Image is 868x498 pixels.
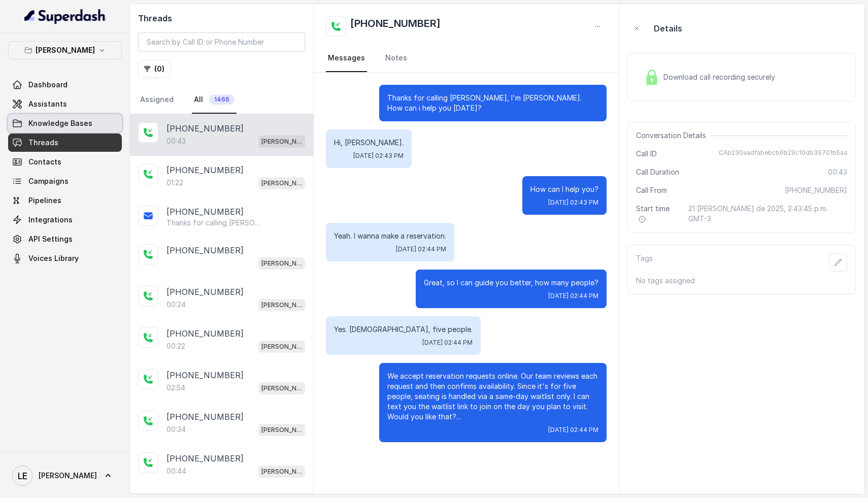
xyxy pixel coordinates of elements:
p: [PHONE_NUMBER] [166,369,244,381]
a: All1466 [192,86,237,114]
img: light.svg [24,8,106,24]
span: Contacts [28,157,61,167]
a: Pipelines [8,191,122,210]
span: API Settings [28,234,73,244]
a: Messages [326,45,367,72]
span: 00:43 [828,167,847,177]
span: 1466 [209,94,235,105]
p: Thanks for calling [PERSON_NAME]! Complete this form for any type of inquiry and a manager will c... [166,218,264,228]
button: (0) [138,60,171,78]
span: [DATE] 02:44 PM [422,339,473,347]
p: [PHONE_NUMBER] [166,286,244,298]
p: 00:22 [166,341,185,351]
span: Knowledge Bases [28,118,92,128]
span: [DATE] 02:43 PM [353,152,404,160]
p: [PHONE_NUMBER] [166,327,244,340]
a: Integrations [8,211,122,229]
p: Great, so I can guide you better, how many people? [424,278,598,288]
a: Dashboard [8,76,122,94]
p: [PERSON_NAME] [261,300,302,310]
span: Call Duration [636,167,679,177]
p: Details [654,22,682,35]
a: Threads [8,134,122,152]
a: Knowledge Bases [8,114,122,132]
p: 02:54 [166,383,185,393]
a: API Settings [8,230,122,248]
h2: Threads [138,12,305,24]
p: Hi, [PERSON_NAME]. [334,138,404,148]
span: 21 [PERSON_NAME] de 2025, 2:43:45 p.m. GMT-3 [688,204,847,224]
span: [PHONE_NUMBER] [785,185,847,195]
span: CAb230aadfabebcb6b29c10db39701b5aa [719,149,847,159]
p: [PERSON_NAME] [261,342,302,352]
p: How can I help you? [530,184,598,194]
p: [PERSON_NAME] [261,178,302,188]
p: [PERSON_NAME] [261,383,302,393]
p: 00:43 [166,136,186,146]
p: [PERSON_NAME] [36,44,95,56]
p: [PHONE_NUMBER] [166,122,244,135]
span: [DATE] 02:43 PM [548,198,598,207]
nav: Tabs [138,86,305,114]
p: [PHONE_NUMBER] [166,206,244,218]
a: Voices Library [8,249,122,268]
p: No tags assigned [636,276,847,286]
a: Campaigns [8,172,122,190]
text: LE [18,471,27,481]
p: 00:24 [166,300,186,310]
span: Pipelines [28,195,61,206]
span: Voices Library [28,253,79,263]
span: Threads [28,138,58,148]
nav: Tabs [326,45,607,72]
h2: [PHONE_NUMBER] [350,16,441,37]
span: Download call recording securely [663,72,779,82]
a: Assistants [8,95,122,113]
span: [DATE] 02:44 PM [548,292,598,300]
span: [DATE] 02:44 PM [548,426,598,434]
span: Assistants [28,99,67,109]
p: [PERSON_NAME] [261,137,302,147]
p: Tags [636,253,653,272]
p: 00:44 [166,466,186,476]
span: [DATE] 02:44 PM [396,245,446,253]
p: 00:34 [166,424,186,435]
p: [PERSON_NAME] [261,258,302,269]
p: Yes. [DEMOGRAPHIC_DATA], five people. [334,324,473,335]
input: Search by Call ID or Phone Number [138,32,305,52]
p: Yeah. I wanna make a reservation. [334,231,446,241]
span: Call From [636,185,667,195]
span: Dashboard [28,80,68,90]
a: Notes [383,45,409,72]
span: Conversation Details [636,130,710,141]
span: Start time [636,204,680,224]
p: 01:22 [166,178,183,188]
p: [PHONE_NUMBER] [166,164,244,176]
p: [PHONE_NUMBER] [166,244,244,256]
p: Thanks for calling [PERSON_NAME], I'm [PERSON_NAME]. How can i help you [DATE]? [387,93,598,113]
img: Lock Icon [644,70,659,85]
span: Campaigns [28,176,69,186]
p: [PHONE_NUMBER] [166,411,244,423]
a: Assigned [138,86,176,114]
p: We accept reservation requests online. Our team reviews each request and then confirms availabili... [387,371,598,422]
span: [PERSON_NAME] [39,471,97,481]
a: Contacts [8,153,122,171]
p: [PHONE_NUMBER] [166,452,244,464]
a: [PERSON_NAME] [8,461,122,490]
button: [PERSON_NAME] [8,41,122,59]
p: [PERSON_NAME] [261,425,302,435]
p: [PERSON_NAME] [261,467,302,477]
span: Call ID [636,149,657,159]
span: Integrations [28,215,73,225]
